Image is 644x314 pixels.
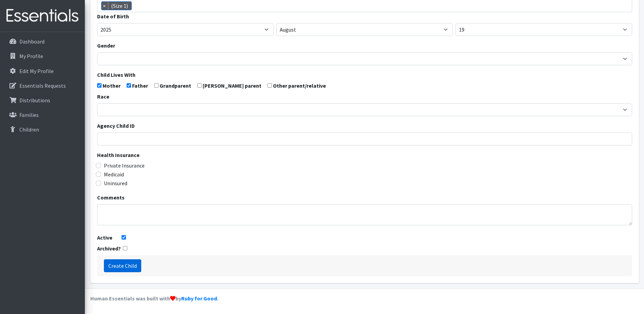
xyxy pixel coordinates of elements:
label: Uninsured [104,179,127,187]
label: Mother [103,82,121,90]
label: Archived? [97,244,121,252]
span: × [102,2,108,10]
input: Create Child [104,259,141,272]
label: Comments [97,193,125,202]
label: Grandparent [160,82,191,90]
label: Race [97,92,109,101]
label: Date of Birth [97,12,129,20]
a: Distributions [3,93,82,107]
label: Agency Child ID [97,122,135,130]
li: (Size 1) [101,1,132,10]
p: Families [19,111,39,118]
p: Essentials Requests [19,82,66,89]
p: My Profile [19,53,43,59]
a: Children [3,123,82,136]
a: Ruby for Good [181,295,217,302]
p: Dashboard [19,38,44,45]
label: [PERSON_NAME] parent [203,82,261,90]
a: Essentials Requests [3,79,82,92]
a: Families [3,108,82,122]
label: Father [132,82,148,90]
label: Other parent/relative [273,82,326,90]
p: Children [19,126,39,133]
legend: Health Insurance [97,151,632,161]
label: Child Lives With [97,71,135,79]
p: Distributions [19,97,50,104]
label: Active [97,233,112,242]
a: My Profile [3,49,82,63]
a: Dashboard [3,35,82,48]
strong: Human Essentials was built with by . [90,295,218,302]
label: Gender [97,41,115,50]
p: Edit My Profile [19,68,54,74]
label: Medicaid [104,170,124,178]
a: Edit My Profile [3,64,82,78]
label: Private Insurance [104,161,145,170]
img: HumanEssentials [3,4,82,27]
